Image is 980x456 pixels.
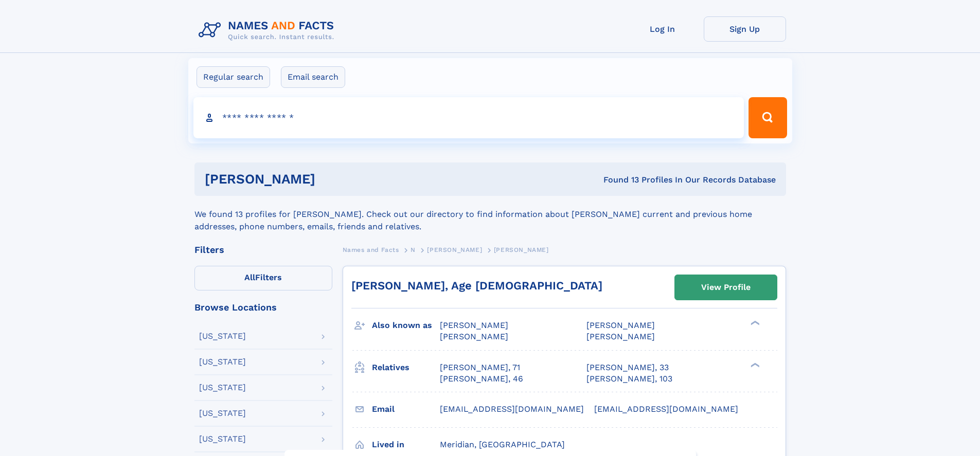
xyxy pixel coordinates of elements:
[586,373,672,385] a: [PERSON_NAME], 103
[199,358,246,366] div: [US_STATE]
[351,279,602,292] a: [PERSON_NAME], Age [DEMOGRAPHIC_DATA]
[459,174,776,186] div: Found 13 Profiles In Our Records Database
[440,373,523,385] a: [PERSON_NAME], 46
[194,16,343,44] img: Logo Names and Facts
[440,362,520,373] a: [PERSON_NAME], 71
[372,359,440,376] h3: Relatives
[586,332,655,341] span: [PERSON_NAME]
[244,272,255,282] span: All
[621,16,704,42] a: Log In
[749,97,787,138] button: Search Button
[427,243,482,256] a: [PERSON_NAME]
[594,404,738,414] span: [EMAIL_ADDRESS][DOMAIN_NAME]
[748,320,760,326] div: ❯
[194,196,786,233] div: We found 13 profiles for [PERSON_NAME]. Check out our directory to find information about [PERSON...
[586,320,655,330] span: [PERSON_NAME]
[586,362,669,373] a: [PERSON_NAME], 33
[205,173,459,186] h1: [PERSON_NAME]
[197,66,270,88] label: Regular search
[199,384,246,392] div: [US_STATE]
[281,66,345,88] label: Email search
[199,409,246,417] div: [US_STATE]
[194,245,332,254] div: Filters
[494,246,549,253] span: [PERSON_NAME]
[675,275,777,300] a: View Profile
[372,317,440,334] h3: Also known as
[704,16,786,42] a: Sign Up
[372,400,440,418] h3: Email
[748,361,760,368] div: ❯
[199,332,246,340] div: [US_STATE]
[199,435,246,443] div: [US_STATE]
[194,266,332,290] label: Filters
[372,436,440,453] h3: Lived in
[701,276,751,299] div: View Profile
[440,320,508,330] span: [PERSON_NAME]
[411,246,416,253] span: N
[440,404,584,414] span: [EMAIL_ADDRESS][DOMAIN_NAME]
[440,440,565,449] span: Meridian, [GEOGRAPHIC_DATA]
[440,332,508,341] span: [PERSON_NAME]
[427,246,482,253] span: [PERSON_NAME]
[411,243,416,256] a: N
[343,243,399,256] a: Names and Facts
[194,303,332,312] div: Browse Locations
[193,97,744,138] input: search input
